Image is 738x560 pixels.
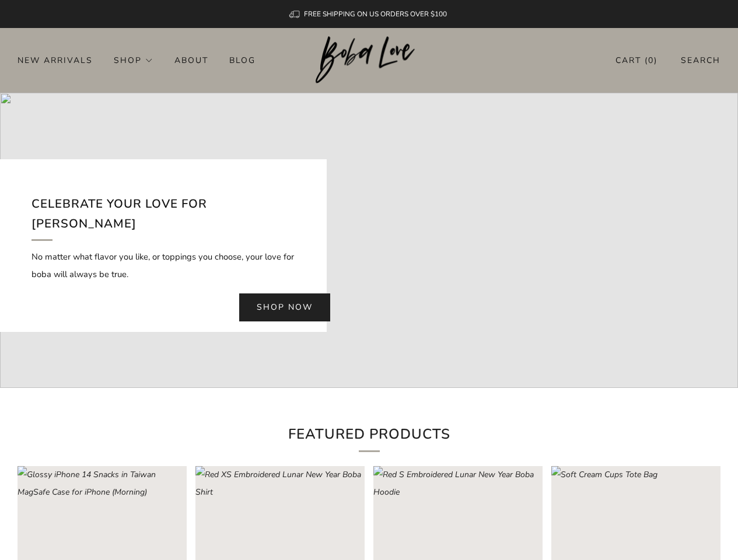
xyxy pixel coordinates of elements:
span: FREE SHIPPING ON US ORDERS OVER $100 [304,9,447,19]
img: Boba Love [316,36,422,84]
h2: Celebrate your love for [PERSON_NAME] [32,194,295,240]
a: New Arrivals [18,51,93,69]
items-count: 0 [648,55,654,66]
a: Shop [114,51,153,69]
a: Search [681,51,720,70]
a: About [174,51,208,69]
a: Blog [229,51,256,69]
a: Shop now [239,293,330,321]
a: Boba Love [316,36,422,85]
h2: Featured Products [177,423,562,452]
p: No matter what flavor you like, or toppings you choose, your love for boba will always be true. [32,248,295,283]
a: Cart [615,51,657,70]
